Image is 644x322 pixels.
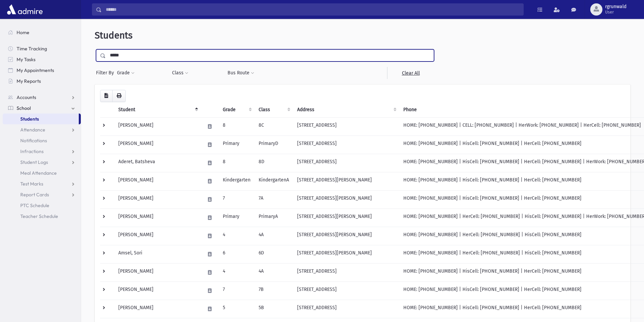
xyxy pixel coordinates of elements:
[219,263,255,281] td: 4
[17,29,29,35] span: Home
[17,56,35,63] span: My Tasks
[3,65,81,76] a: My Appointments
[3,92,81,103] a: Accounts
[293,154,399,172] td: [STREET_ADDRESS]
[3,103,81,114] a: School
[114,227,201,245] td: [PERSON_NAME]
[114,208,201,227] td: [PERSON_NAME]
[3,168,81,178] a: Meal Attendance
[3,124,81,135] a: Attendance
[219,208,255,227] td: Primary
[3,211,81,222] a: Teacher Schedule
[114,281,201,300] td: [PERSON_NAME]
[293,117,399,135] td: [STREET_ADDRESS]
[100,90,113,102] button: CSV
[3,114,79,124] a: Students
[293,245,399,263] td: [STREET_ADDRESS][PERSON_NAME]
[114,102,201,118] th: Student: activate to sort column descending
[255,117,293,135] td: 8C
[102,3,523,16] input: Search
[114,263,201,281] td: [PERSON_NAME]
[20,116,39,122] span: Students
[17,94,36,100] span: Accounts
[255,190,293,208] td: 7A
[114,154,201,172] td: Aderet, Batsheva
[3,43,81,54] a: Time Tracking
[293,300,399,318] td: [STREET_ADDRESS]
[172,67,189,79] button: Class
[219,172,255,190] td: Kindergarten
[3,146,81,157] a: Infractions
[3,189,81,200] a: Report Cards
[20,213,58,219] span: Teacher Schedule
[114,245,201,263] td: Amsel, Sori
[114,190,201,208] td: [PERSON_NAME]
[293,208,399,227] td: [STREET_ADDRESS][PERSON_NAME]
[219,117,255,135] td: 8
[293,227,399,245] td: [STREET_ADDRESS][PERSON_NAME]
[3,76,81,86] a: My Reports
[293,263,399,281] td: [STREET_ADDRESS]
[219,227,255,245] td: 4
[219,190,255,208] td: 7
[20,202,49,208] span: PTC Schedule
[20,159,48,165] span: Student Logs
[387,67,434,79] a: Clear All
[255,281,293,300] td: 7B
[293,281,399,300] td: [STREET_ADDRESS]
[96,69,117,76] span: Filter By
[293,102,399,118] th: Address: activate to sort column ascending
[114,135,201,154] td: [PERSON_NAME]
[605,9,626,15] span: User
[255,300,293,318] td: 5B
[219,154,255,172] td: 8
[255,263,293,281] td: 4A
[255,154,293,172] td: 8D
[227,67,255,79] button: Bus Route
[219,245,255,263] td: 6
[255,208,293,227] td: PrimaryA
[17,105,31,111] span: School
[95,30,133,41] span: Students
[293,190,399,208] td: [STREET_ADDRESS][PERSON_NAME]
[114,117,201,135] td: [PERSON_NAME]
[293,172,399,190] td: [STREET_ADDRESS][PERSON_NAME]
[219,281,255,300] td: 7
[219,300,255,318] td: 5
[3,135,81,146] a: Notifications
[3,27,81,38] a: Home
[293,135,399,154] td: [STREET_ADDRESS]
[20,138,47,144] span: Notifications
[255,135,293,154] td: PrimaryD
[3,54,81,65] a: My Tasks
[3,178,81,189] a: Test Marks
[255,102,293,118] th: Class: activate to sort column ascending
[17,46,47,52] span: Time Tracking
[605,4,626,9] span: rgrunwald
[114,300,201,318] td: [PERSON_NAME]
[20,181,43,187] span: Test Marks
[20,170,57,176] span: Meal Attendance
[5,3,44,16] img: AdmirePro
[17,67,54,73] span: My Appointments
[255,172,293,190] td: KindergartenA
[112,90,126,102] button: Print
[255,245,293,263] td: 6D
[20,127,45,133] span: Attendance
[20,148,44,154] span: Infractions
[3,157,81,168] a: Student Logs
[117,67,135,79] button: Grade
[114,172,201,190] td: [PERSON_NAME]
[219,135,255,154] td: Primary
[3,200,81,211] a: PTC Schedule
[219,102,255,118] th: Grade: activate to sort column ascending
[17,78,41,84] span: My Reports
[20,192,49,198] span: Report Cards
[255,227,293,245] td: 4A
